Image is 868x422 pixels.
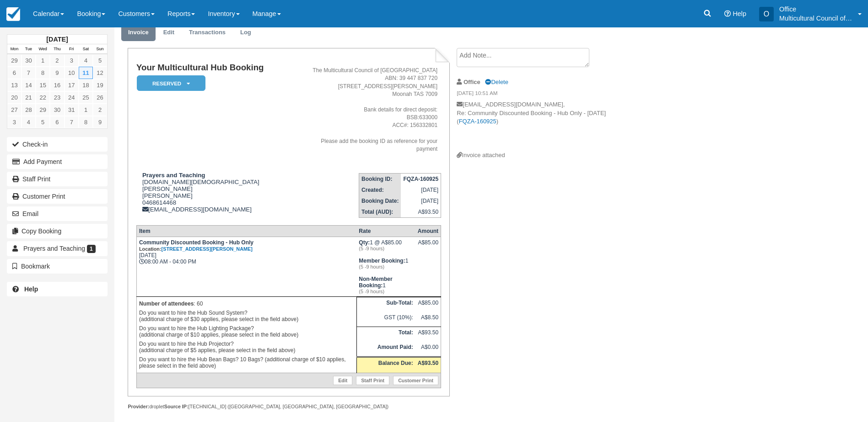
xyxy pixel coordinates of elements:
th: Sat [79,44,93,54]
p: Multicultural Council of [GEOGRAPHIC_DATA] [779,14,852,23]
a: Log [233,24,258,42]
a: 8 [36,67,50,79]
td: 1 @ A$85.00 1 1 [356,237,415,296]
th: Total (AUD): [359,206,401,218]
th: Total: [356,327,415,342]
strong: FQZA-160925 [403,176,438,182]
th: Mon [7,44,22,54]
th: Item [136,225,356,237]
div: [DOMAIN_NAME][DEMOGRAPHIC_DATA][PERSON_NAME] [PERSON_NAME] 0468614468 [EMAIL_ADDRESS][DOMAIN_NAME] [136,172,301,213]
a: Delete [485,79,508,85]
em: (5 -9 hours) [359,289,413,294]
a: 8 [79,116,93,128]
th: Wed [36,44,50,54]
a: 7 [22,67,36,79]
th: Thu [50,44,64,54]
a: 28 [22,104,36,116]
a: 6 [7,67,22,79]
a: Edit [333,376,352,385]
strong: Provider: [128,404,149,409]
strong: Non-Member Booking [359,276,392,289]
a: 4 [79,54,93,67]
th: Amount Paid: [356,342,415,357]
img: checkfront-main-nav-mini-logo.png [6,7,20,21]
a: 12 [93,67,107,79]
p: Do you want to hire the Hub Projector? (additional charge of $5 applies, please select in the fie... [139,339,354,355]
strong: Office [464,79,480,85]
a: 30 [50,104,64,116]
a: 15 [36,79,50,91]
td: GST (10%): [356,312,415,327]
div: A$85.00 [418,239,438,253]
td: [DATE] [401,185,441,195]
td: A$93.50 [415,327,441,342]
h1: Your Multicultural Hub Booking [136,63,301,73]
th: Sun [93,44,107,54]
strong: Qty [359,239,370,246]
a: 21 [22,91,36,104]
button: Email [7,206,108,221]
em: (5 -9 hours) [359,264,413,269]
a: 29 [7,54,22,67]
strong: Prayers and Teaching [142,172,205,179]
button: Copy Booking [7,224,108,238]
a: [STREET_ADDRESS][PERSON_NAME] [162,246,253,252]
a: Transactions [182,24,232,42]
em: Reserved [137,75,205,91]
p: Do you want to hire the Hub Bean Bags? 10 Bags? (additional charge of $10 applies, please select ... [139,355,354,370]
th: Booking Date: [359,195,401,206]
strong: Member Booking [359,258,405,264]
a: Staff Print [356,376,389,385]
th: Sub-Total: [356,297,415,312]
strong: Number of attendees [139,301,194,307]
a: Customer Print [393,376,438,385]
a: 5 [36,116,50,128]
a: 23 [50,91,64,104]
a: Invoice [121,24,156,42]
a: 5 [93,54,107,67]
th: Amount [415,225,441,237]
span: 1 [87,245,96,253]
td: A$8.50 [415,312,441,327]
strong: [DATE] [46,36,68,43]
a: 10 [65,67,79,79]
a: 9 [93,116,107,128]
a: 19 [93,79,107,91]
th: Balance Due: [356,357,415,373]
small: Location: [139,246,253,252]
a: 17 [65,79,79,91]
a: 20 [7,91,22,104]
button: Add Payment [7,154,108,169]
a: Customer Print [7,189,108,204]
a: 14 [22,79,36,91]
a: FQZA-160925 [459,118,496,125]
th: Created: [359,185,401,195]
p: Office [779,5,852,14]
td: A$93.50 [401,206,441,218]
button: Check-in [7,137,108,152]
a: Edit [156,24,181,42]
div: Invoice attached [457,151,611,160]
td: [DATE] [401,195,441,206]
p: [EMAIL_ADDRESS][DOMAIN_NAME], Re: Community Discounted Booking - Hub Only - [DATE] ( ) [457,100,611,151]
button: Bookmark [7,259,108,274]
a: Reserved [136,75,202,92]
a: 13 [7,79,22,91]
a: 11 [79,67,93,79]
div: O [759,7,774,21]
a: 24 [65,91,79,104]
a: 1 [79,104,93,116]
a: 2 [50,54,64,67]
td: A$85.00 [415,297,441,312]
a: 16 [50,79,64,91]
em: (5 -9 hours) [359,246,413,251]
th: Fri [65,44,79,54]
a: 9 [50,67,64,79]
a: 1 [36,54,50,67]
a: 18 [79,79,93,91]
a: 2 [93,104,107,116]
a: 3 [7,116,22,128]
a: 4 [22,116,36,128]
a: 26 [93,91,107,104]
th: Rate [356,225,415,237]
